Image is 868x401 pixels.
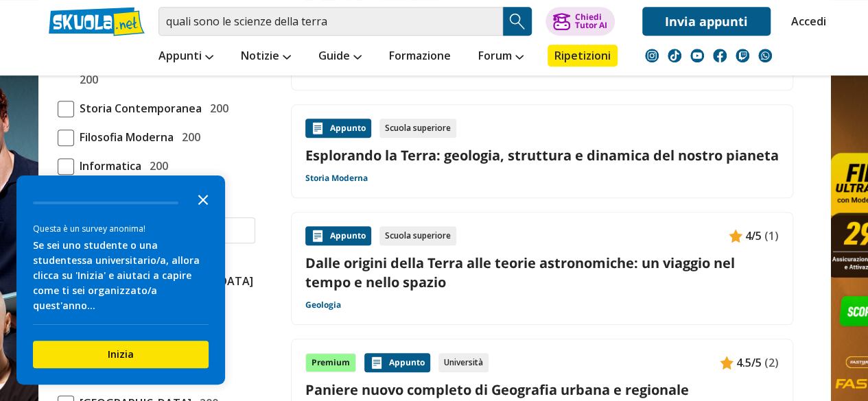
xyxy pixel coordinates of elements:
span: (1) [764,227,779,245]
a: Paniere nuovo completo di Geografia urbana e regionale [305,380,779,399]
span: 200 [74,71,98,88]
a: Storia Moderna [305,173,368,184]
img: youtube [690,49,704,62]
img: Appunti contenuto [720,356,734,369]
button: Close the survey [189,185,217,212]
a: Accedi [791,7,820,36]
button: ChiediTutor AI [546,7,615,36]
span: 4/5 [745,227,762,245]
div: Se sei uno studente o una studentessa universitario/a, allora clicca su 'Inizia' e aiutaci a capi... [33,238,209,313]
a: Ripetizioni [548,45,618,66]
img: Cerca appunti, riassunti o versioni [507,11,528,32]
span: Storia Contemporanea [74,99,202,117]
div: Appunto [364,353,430,372]
span: (2) [764,354,779,372]
a: Guide [315,45,365,69]
img: Appunti contenuto [729,229,742,243]
div: Survey [16,175,225,385]
span: 200 [144,157,168,175]
a: Formazione [386,45,454,69]
a: Esplorando la Terra: geologia, struttura e dinamica del nostro pianeta [305,146,779,165]
a: Dalle origini della Terra alle teorie astronomiche: un viaggio nel tempo e nello spazio [305,254,779,291]
a: Appunti [155,45,217,69]
button: Inizia [33,341,209,368]
span: 200 [176,128,200,146]
a: Geologia [305,300,341,311]
input: Cerca appunti, riassunti o versioni [159,7,503,36]
div: Scuola superiore [379,226,456,245]
div: Premium [305,353,356,372]
div: Appunto [305,119,371,138]
a: Invia appunti [642,7,771,36]
a: Forum [475,45,527,69]
span: 4.5/5 [736,354,762,372]
img: facebook [713,49,727,62]
span: 200 [204,99,228,117]
img: tiktok [668,49,681,62]
img: Appunti contenuto [311,121,325,135]
a: Notizie [237,45,294,69]
span: Filosofia Moderna [74,128,174,146]
div: Università [438,353,489,372]
img: Appunti contenuto [311,229,325,243]
div: Chiedi Tutor AI [574,13,607,29]
img: instagram [645,49,659,62]
img: WhatsApp [758,49,772,62]
button: Search Button [503,7,532,36]
div: Scuola superiore [379,119,456,138]
span: Informatica [74,157,141,175]
img: Appunti contenuto [370,356,384,369]
img: twitch [736,49,749,62]
div: Appunto [305,226,371,245]
div: Questa è un survey anonima! [33,222,209,235]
